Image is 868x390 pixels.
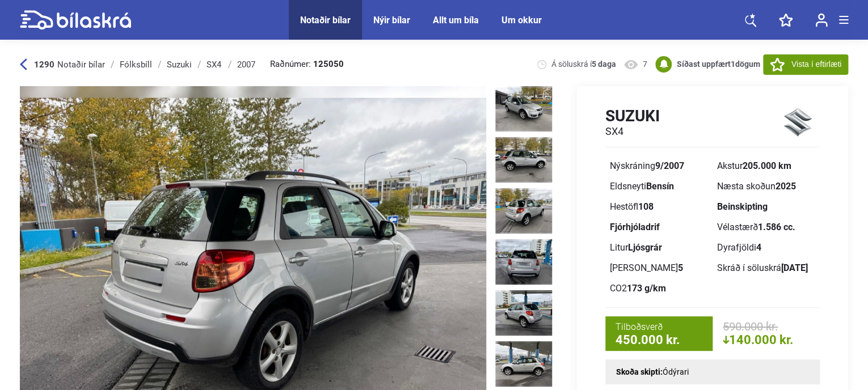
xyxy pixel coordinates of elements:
div: Næsta skoðun [717,182,815,191]
a: Um okkur [502,15,542,26]
div: Eldsneyti [610,182,708,191]
img: 1758814855_7575797528389628094_31114828189538276.jpg [495,188,552,234]
b: Ljósgrár [628,242,662,253]
img: 1758814854_6782007377068828004_31114826903474309.jpg [495,86,552,132]
h1: Suzuki [605,107,660,125]
img: 1758814856_2992065079579734784_31114828746039473.jpg [495,239,552,285]
b: 173 g/km [627,283,666,294]
span: Ódýrari [663,367,689,376]
button: Vista í eftirlæti [763,54,848,75]
b: 205.000 km [743,160,791,171]
b: 1290 [34,60,54,70]
a: Allt um bíla [433,15,479,26]
span: Á söluskrá í [551,59,616,70]
div: Dyrafjöldi [717,243,815,252]
b: Beinskipting [717,201,768,212]
b: Bensín [646,181,674,192]
strong: Skoða skipti: [616,367,663,376]
div: Litur [610,243,708,252]
span: 1 [731,60,735,69]
b: Fjórhjóladrif [610,222,660,232]
span: 450.000 kr. [616,334,702,346]
b: 1.586 cc. [758,222,795,232]
img: 1758814857_7147602170100215626_31114830009445068.jpg [495,341,552,387]
div: Skráð í söluskrá [717,264,815,273]
b: 125050 [313,60,344,69]
div: Akstur [717,162,815,171]
div: Vélastærð [717,223,815,232]
span: Raðnúmer: [270,60,344,69]
div: Hestöfl [610,202,708,211]
div: SX4 [207,60,222,69]
img: logo Suzuki SX4 [776,106,820,138]
div: CO2 [610,284,708,293]
img: 1758814856_5571559166617572538_31114829381923589.jpg [495,290,552,336]
div: [PERSON_NAME] [610,264,708,273]
b: 5 [678,262,683,273]
div: Nýskráning [610,162,708,171]
b: 9/2007 [655,160,684,171]
span: 590.000 kr. [723,321,810,332]
img: 1758814855_4855009995948108610_31114827580117862.jpg [495,137,552,183]
div: Fólksbíll [120,60,152,69]
div: 2007 [237,60,255,69]
div: Suzuki [167,60,192,69]
span: Vista í eftirlæti [791,58,841,70]
b: 4 [756,242,761,253]
span: Tilboðsverð [616,321,702,334]
a: Notaðir bílar [300,15,351,26]
h2: SX4 [605,125,660,138]
span: Notaðir bílar [57,60,105,70]
b: [DATE] [781,262,808,273]
b: 5 daga [592,60,616,69]
b: Síðast uppfært dögum [677,60,760,69]
b: 108 [638,201,654,212]
img: user-login.svg [815,13,828,27]
b: 2025 [776,181,796,192]
a: Nýir bílar [373,15,410,26]
span: 7 [643,59,647,70]
span: 140.000 kr. [723,333,810,346]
